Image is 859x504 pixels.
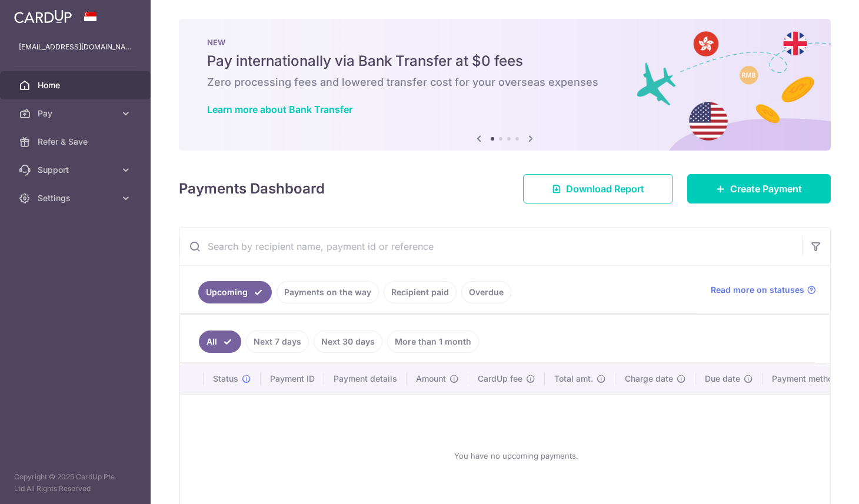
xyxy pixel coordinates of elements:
[179,19,831,151] img: Bank transfer banner
[324,363,407,394] th: Payment details
[384,281,457,303] a: Recipient paid
[207,38,803,47] p: NEW
[38,192,115,204] span: Settings
[523,174,673,203] a: Download Report
[14,9,72,24] img: CardUp
[711,284,816,296] a: Read more on statuses
[554,373,593,385] span: Total amt.
[38,79,115,91] span: Home
[38,108,115,119] span: Pay
[179,228,802,265] input: Search by recipient name, payment id or reference
[213,373,238,385] span: Status
[416,373,446,385] span: Amount
[198,281,272,303] a: Upcoming
[199,331,241,353] a: All
[38,136,115,148] span: Refer & Save
[730,182,802,196] span: Create Payment
[461,281,511,303] a: Overdue
[705,373,740,385] span: Due date
[277,281,379,303] a: Payments on the way
[387,331,479,353] a: More than 1 month
[711,284,804,296] span: Read more on statuses
[314,331,382,353] a: Next 30 days
[207,52,803,71] h5: Pay internationally via Bank Transfer at $0 fees
[763,363,852,394] th: Payment method
[207,104,352,115] a: Learn more about Bank Transfer
[625,373,673,385] span: Charge date
[246,331,309,353] a: Next 7 days
[207,75,803,89] h6: Zero processing fees and lowered transfer cost for your overseas expenses
[261,363,324,394] th: Payment ID
[566,182,644,196] span: Download Report
[478,373,522,385] span: CardUp fee
[19,41,132,53] p: [EMAIL_ADDRESS][DOMAIN_NAME]
[687,174,831,203] a: Create Payment
[38,164,115,176] span: Support
[179,178,325,199] h4: Payments Dashboard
